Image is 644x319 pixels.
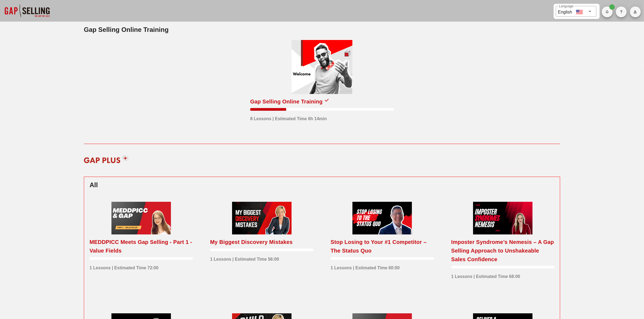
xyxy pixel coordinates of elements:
[90,262,158,271] div: 1 Lessons | Estimated Time 72:00
[210,238,293,246] div: My Biggest Discovery Mistakes
[210,253,279,263] div: 1 Lessons | Estimated Time 56:00
[90,238,193,255] div: MEDDPICC Meets Gap Selling - Part 1 - Value Fields
[451,238,554,264] div: Imposter Syndrome’s Nemesis – A Gap Selling Approach to Unshakeable Sales Confidence
[556,6,596,17] div: LanguageEnglish
[331,262,400,271] div: 1 Lessons | Estimated Time 60:00
[90,180,554,190] h2: All
[609,4,615,10] span: Badge
[84,25,560,35] h2: Gap Selling Online Training
[558,8,572,15] div: English
[559,4,573,8] label: Language
[80,151,132,167] img: gap-plus-logo-red.svg
[451,271,520,280] div: 1 Lessons | Estimated Time 68:00
[331,238,434,255] div: Stop Losing to Your #1 Competitor – The Status Quo
[250,113,327,122] div: 8 Lessons | Estimated Time 6h 14min
[250,97,323,106] div: Gap Selling Online Training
